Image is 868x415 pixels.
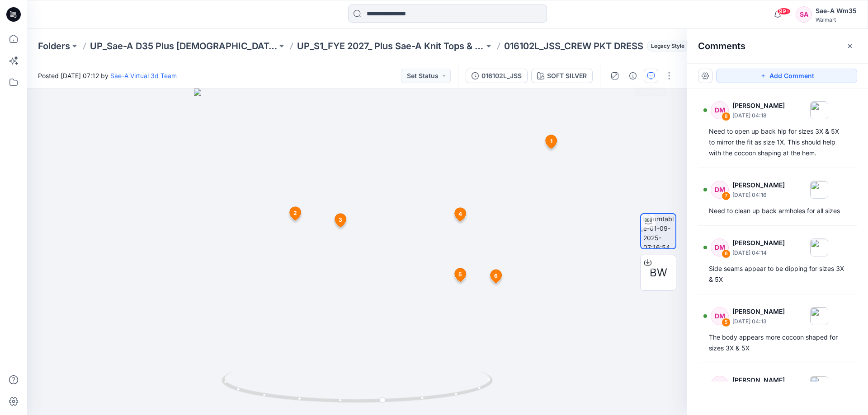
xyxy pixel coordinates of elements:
p: [DATE] 04:13 [732,317,785,326]
p: [PERSON_NAME] [732,375,785,386]
p: [PERSON_NAME] [732,180,785,191]
a: Sae-A Virtual 3d Team [110,72,177,79]
div: DM [711,307,729,325]
p: [PERSON_NAME] [732,238,785,248]
div: 6 [722,249,731,258]
div: DM [711,101,729,119]
a: UP_S1_FYE 2027_ Plus Sae-A Knit Tops & dresses [297,40,484,52]
span: Legacy Style [647,41,689,51]
p: [PERSON_NAME] [732,100,785,111]
div: Walmart [816,16,857,23]
span: 99+ [777,8,791,15]
p: 016102L_JSS_CREW PKT DRESS [504,40,643,52]
span: Posted [DATE] 07:12 by [38,71,177,80]
div: Need to clean up back armholes for all sizes [709,205,846,216]
p: [DATE] 04:16 [732,191,785,200]
button: Add Comment [716,69,857,83]
div: DM [711,181,729,199]
button: SOFT SILVER [531,69,593,83]
div: DM [711,238,729,256]
p: [DATE] 04:18 [732,111,785,120]
a: UP_Sae-A D35 Plus [DEMOGRAPHIC_DATA] Top [90,40,277,52]
h2: Comments [698,41,745,51]
div: Need to open up back hip for sizes 3X & 5X to mirror the fit as size 1X. This should help with th... [709,126,846,159]
p: [DATE] 04:14 [732,248,785,257]
div: Side seams appear to be dipping for sizes 3X & 5X [709,263,846,285]
p: [PERSON_NAME] [732,306,785,317]
img: turntable-01-09-2025-07:16:54 [643,214,675,248]
div: DM [711,376,729,394]
button: Legacy Style [643,40,689,52]
div: Sae-A Wm35 [816,5,857,16]
div: 5 [722,318,731,327]
div: 7 [722,191,731,201]
div: 016102L_JSS [481,71,522,81]
div: SOFT SILVER [547,71,587,81]
div: The body appears more cocoon shaped for sizes 3X & 5X [709,332,846,354]
a: Folders [38,40,70,52]
button: 016102L_JSS [466,69,528,83]
div: 8 [722,112,731,121]
span: BW [650,265,667,281]
div: SA [796,6,812,23]
button: Details [626,69,640,83]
